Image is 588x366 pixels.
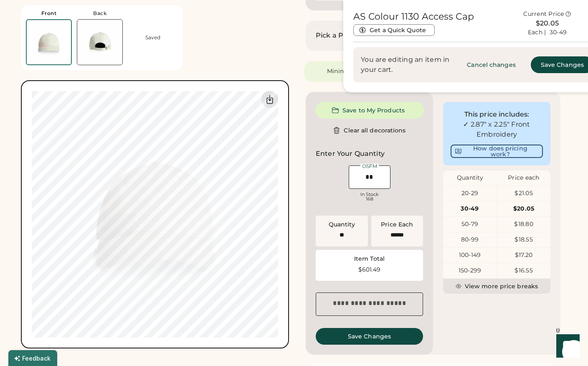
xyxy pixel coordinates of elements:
[457,56,525,73] button: Cancel changes
[548,328,584,364] iframe: Front Chat
[27,20,71,64] img: AS Colour 1130 Ecru Front Thumbnail
[443,279,550,294] button: View more price breaks
[145,34,160,41] div: Saved
[316,328,423,345] button: Save Changes
[316,30,386,41] h2: Pick a Product Color
[93,10,106,17] div: Back
[451,119,543,140] div: ✓ 2.87" x 2.25" Front Embroidery
[315,122,424,139] button: Clear all decorations
[443,267,497,275] div: 150-299
[523,10,564,18] div: Current Price
[497,267,550,275] div: $16.55
[327,67,378,76] div: Minimum Order:
[443,251,497,259] div: 100-149
[443,205,497,213] div: 30-49
[511,18,584,28] div: $20.05
[443,236,497,244] div: 80-99
[349,192,390,201] div: In Stock 168
[443,220,497,229] div: 50-79
[451,109,543,119] div: This price includes:
[497,189,550,198] div: $21.05
[497,174,551,182] div: Price each
[315,102,424,119] button: Save to My Products
[321,267,418,272] div: $601.49
[316,149,385,159] h2: Enter Your Quantity
[451,145,543,158] button: How does pricing work?
[261,91,278,108] div: Download Front Mockup
[381,221,413,229] div: Price Each
[77,20,122,65] img: AS Colour 1130 Ecru Back Thumbnail
[528,28,567,37] div: Each | 30-49
[329,221,355,229] div: Quantity
[361,55,452,75] div: You are editing an item in your cart.
[353,24,435,36] button: Get a Quick Quote
[497,220,550,229] div: $18.80
[354,255,385,263] div: Item Total
[497,251,550,259] div: $17.20
[497,236,550,244] div: $18.55
[443,189,497,198] div: 20-29
[443,174,497,182] div: Quantity
[41,10,57,17] div: Front
[360,164,379,169] div: OSFM
[497,205,550,213] div: $20.05
[353,11,474,23] h1: AS Colour 1130 Access Cap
